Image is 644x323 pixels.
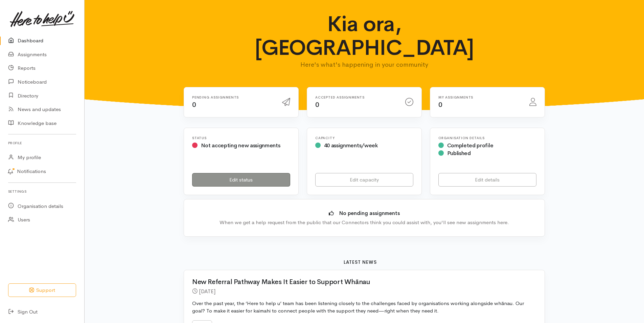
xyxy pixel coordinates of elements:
h6: Status [192,136,290,140]
time: [DATE] [199,288,215,295]
h6: Accepted assignments [315,95,397,99]
a: Edit status [192,173,290,187]
p: Over the past year, the ‘Here to help u’ team has been listening closely to the challenges faced ... [192,300,536,315]
b: No pending assignments [339,210,400,216]
h1: Kia ora, [GEOGRAPHIC_DATA] [233,12,496,60]
span: Published [447,150,471,157]
span: Not accepting new assignments [201,142,280,149]
span: 0 [315,101,319,109]
b: Latest news [344,259,377,265]
div: When we get a help request from the public that our Connectors think you could assist with, you'l... [194,219,534,227]
h6: My assignments [438,95,521,99]
h6: Profile [8,138,76,148]
a: Edit capacity [315,173,413,187]
span: 0 [438,101,442,109]
span: Completed profile [447,142,493,149]
a: Edit details [438,173,536,187]
h6: Organisation Details [438,136,536,140]
p: Here's what's happening in your community [233,60,496,69]
h2: New Referral Pathway Makes It Easier to Support Whānau [192,278,528,286]
h6: Pending assignments [192,95,274,99]
span: 40 assignments/week [324,142,378,149]
h6: Capacity [315,136,413,140]
h6: Settings [8,187,76,196]
button: Support [8,283,76,297]
span: 0 [192,101,196,109]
